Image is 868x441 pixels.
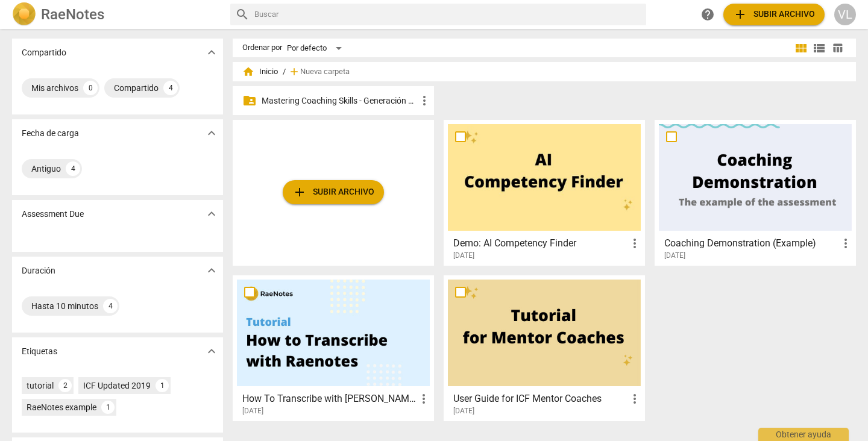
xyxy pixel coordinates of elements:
[838,236,853,251] span: more_vert
[723,4,825,25] button: Subir
[292,185,374,199] span: Subir archivo
[242,406,263,416] span: [DATE]
[58,379,72,392] div: 2
[627,236,642,251] span: more_vert
[832,42,843,54] span: table_chart
[203,261,221,280] button: Mostrar más
[204,263,219,278] span: expand_more
[22,208,84,220] p: Assessment Due
[733,7,747,22] span: add
[453,251,474,261] span: [DATE]
[834,4,856,25] button: VL
[283,67,286,77] span: /
[27,401,96,413] div: RaeNotes example
[204,344,219,358] span: expand_more
[12,2,221,27] a: LogoRaeNotes
[114,82,159,94] div: Compartido
[22,127,79,140] p: Fecha de carga
[792,39,810,57] button: Cuadrícula
[83,380,151,392] div: ICF Updated 2019
[417,93,432,108] span: more_vert
[235,7,250,22] span: search
[31,300,98,312] div: Hasta 10 minutos
[448,280,641,416] a: User Guide for ICF Mentor Coaches[DATE]
[254,5,641,24] input: Buscar
[417,392,431,406] span: more_vert
[453,406,474,416] span: [DATE]
[203,205,221,223] button: Mostrar más
[288,66,300,78] span: add
[697,4,719,25] a: Obtener ayuda
[27,380,54,392] div: tutorial
[204,126,219,140] span: expand_more
[103,299,118,313] div: 4
[163,81,178,95] div: 4
[242,66,254,78] span: home
[31,163,61,175] div: Antiguo
[101,401,115,414] div: 1
[203,342,221,360] button: Mostrar más
[664,236,838,251] h3: Coaching Demonstration (Example)
[156,379,169,392] div: 1
[262,95,417,107] p: Mastering Coaching Skills - Generación 32
[242,392,417,406] h3: How To Transcribe with RaeNotes
[287,39,346,58] div: Por defecto
[448,124,641,260] a: Demo: AI Competency Finder[DATE]
[242,43,282,52] div: Ordenar por
[242,66,278,78] span: Inicio
[83,81,98,95] div: 0
[664,251,685,261] span: [DATE]
[733,7,815,22] span: Subir archivo
[203,124,221,142] button: Mostrar más
[700,7,715,22] span: help
[300,67,350,77] span: Nueva carpeta
[810,39,828,57] button: Lista
[237,280,430,416] a: How To Transcribe with [PERSON_NAME][DATE]
[627,392,642,406] span: more_vert
[283,180,384,204] button: Subir
[453,236,627,251] h3: Demo: AI Competency Finder
[453,392,627,406] h3: User Guide for ICF Mentor Coaches
[203,43,221,61] button: Mostrar más
[22,46,66,59] p: Compartido
[242,93,257,108] span: folder_shared
[41,6,104,23] h2: RaeNotes
[22,264,55,277] p: Duración
[204,207,219,221] span: expand_more
[828,39,846,57] button: Tabla
[659,124,852,260] a: Coaching Demonstration (Example)[DATE]
[292,185,307,199] span: add
[812,41,826,55] span: view_list
[12,2,36,27] img: Logo
[22,345,57,358] p: Etiquetas
[794,41,808,55] span: view_module
[204,45,219,60] span: expand_more
[31,82,78,94] div: Mis archivos
[66,161,80,176] div: 4
[758,428,849,441] div: Obtener ayuda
